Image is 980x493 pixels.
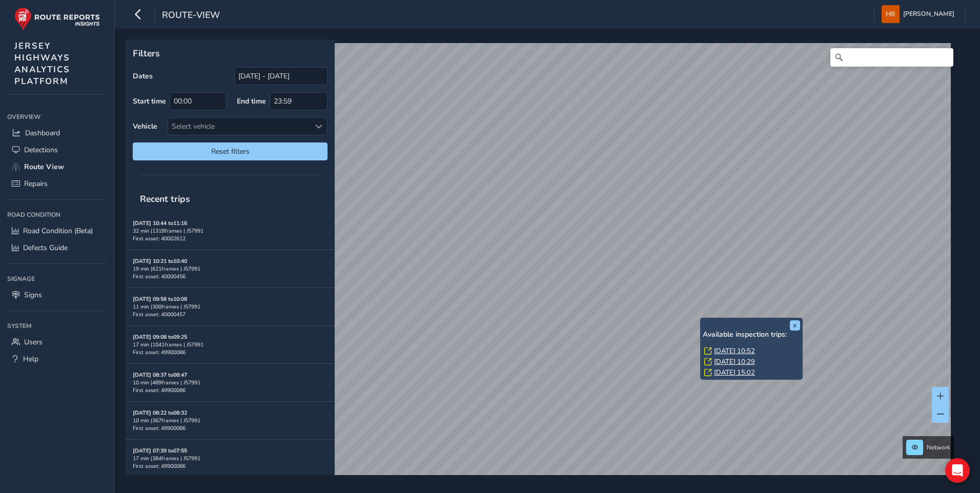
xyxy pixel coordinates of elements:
[24,162,64,172] span: Route View
[714,357,755,366] a: [DATE] 10:29
[133,235,186,242] span: First asset: 40002612
[23,354,38,364] span: Help
[133,462,186,470] span: First asset: 49900086
[133,142,328,160] button: Reset filters
[133,311,186,318] span: First asset: 40000457
[133,424,186,432] span: First asset: 49900086
[7,158,107,175] a: Route View
[133,227,328,235] div: 32 min | 1318 frames | J57991
[24,337,43,347] span: Users
[7,351,107,367] a: Help
[882,5,900,23] img: diamond-layout
[927,443,950,451] span: Network
[7,222,107,239] a: Road Condition (Beta)
[133,47,328,60] p: Filters
[703,331,800,339] h6: Available inspection trips:
[7,318,107,334] div: System
[714,346,755,356] a: [DATE] 10:52
[903,5,954,23] span: [PERSON_NAME]
[133,71,153,81] label: Dates
[133,303,328,311] div: 11 min | 300 frames | J57991
[133,379,328,386] div: 10 min | 489 frames | J57991
[14,40,70,87] span: JERSEY HIGHWAYS ANALYTICS PLATFORM
[133,121,157,131] label: Vehicle
[24,290,42,300] span: Signs
[133,386,186,394] span: First asset: 49900086
[133,371,187,379] strong: [DATE] 08:37 to 08:47
[7,109,107,125] div: Overview
[7,175,107,192] a: Repairs
[133,186,197,212] span: Recent trips
[133,409,187,417] strong: [DATE] 08:22 to 08:32
[7,207,107,222] div: Road Condition
[830,48,953,67] input: Search
[23,243,68,253] span: Defects Guide
[133,265,328,273] div: 19 min | 621 frames | J57991
[24,179,48,189] span: Repairs
[133,96,166,106] label: Start time
[133,333,187,341] strong: [DATE] 09:08 to 09:25
[7,141,107,158] a: Detections
[14,7,100,30] img: rr logo
[133,447,187,455] strong: [DATE] 07:39 to 07:55
[237,96,266,106] label: End time
[133,219,187,227] strong: [DATE] 10:44 to 11:16
[790,320,800,331] button: x
[162,9,220,23] span: route-view
[140,147,320,156] span: Reset filters
[25,128,60,138] span: Dashboard
[133,455,328,462] div: 17 min | 384 frames | J57991
[7,271,107,286] div: Signage
[24,145,58,155] span: Detections
[133,273,186,280] span: First asset: 40000456
[882,5,958,23] button: [PERSON_NAME]
[168,118,310,135] div: Select vehicle
[714,368,755,377] a: [DATE] 15:02
[7,334,107,351] a: Users
[945,458,970,483] div: Open Intercom Messenger
[133,348,186,356] span: First asset: 49900086
[7,239,107,256] a: Defects Guide
[133,341,328,348] div: 17 min | 1041 frames | J57991
[129,43,951,487] canvas: Map
[133,295,187,303] strong: [DATE] 09:58 to 10:08
[133,417,328,424] div: 10 min | 367 frames | J57991
[133,257,187,265] strong: [DATE] 10:21 to 10:40
[7,286,107,303] a: Signs
[7,125,107,141] a: Dashboard
[23,226,93,236] span: Road Condition (Beta)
